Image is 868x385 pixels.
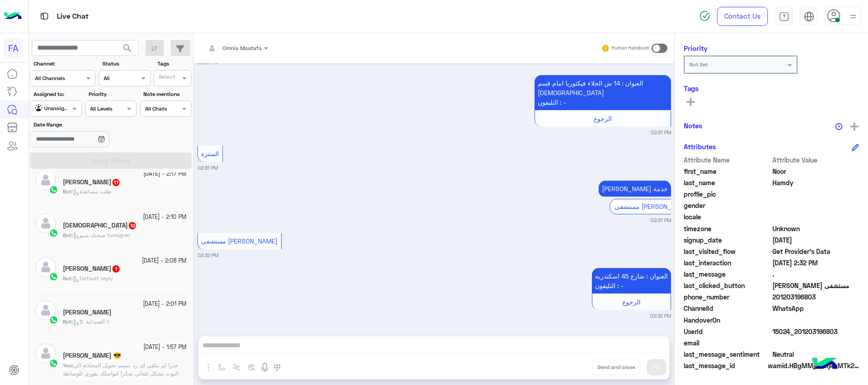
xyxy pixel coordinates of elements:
span: last_message [684,269,771,279]
img: notes [835,123,843,130]
b: : [63,362,73,369]
label: Channel: [34,60,95,68]
span: المنتزة [201,150,219,157]
span: 2 [772,304,859,313]
span: Noor [772,167,859,176]
b: : [63,275,73,282]
small: 02:31 PM [651,217,671,224]
span: Bot [63,318,71,325]
button: Apply Filters [30,152,192,169]
span: Bot [63,232,71,238]
span: null [772,338,859,348]
span: 2025-09-20T11:32:08.113Z [772,258,859,268]
span: profile_pic [684,189,771,199]
h6: Priority [684,44,707,52]
span: UserId [684,327,771,336]
span: مستشفى عقبة بن نافع [772,281,859,290]
span: Hamdy [772,178,859,187]
span: . [772,269,859,279]
span: HandoverOn [684,315,771,325]
span: timezone [684,224,771,233]
a: tab [775,7,793,26]
img: WhatsApp [49,359,58,368]
span: 1 [112,265,120,273]
h5: Omar 😎 [63,352,121,360]
span: 5. الصيدلية ⚕ [73,318,110,325]
span: wamid.HBgMMjAxMjAzMTk2ODAzFQIAEhggQUMxNEFFN0U0NjAwQzg1NTI4ODc5MTVFQzZBN0FGOTgA [768,361,859,370]
span: 0 [772,350,859,359]
small: 02:31 PM [651,129,671,136]
label: Assigned to: [34,90,81,98]
span: Bot [63,275,71,282]
span: 2025-04-29T10:48:38.112Z [772,235,859,245]
span: الرجوع [594,115,612,122]
h6: Attributes [684,142,716,151]
small: Human Handover [611,45,650,52]
span: last_clicked_button [684,281,771,290]
label: Tags [157,60,191,68]
span: You [63,362,72,369]
img: spinner [699,10,710,21]
span: last_visited_flow [684,247,771,256]
span: last_name [684,178,771,187]
div: FA [4,38,23,58]
img: defaultAdmin.png [35,300,56,320]
p: Live Chat [57,10,89,23]
img: WhatsApp [49,185,58,194]
img: Logo [4,7,22,26]
h6: Notes [684,122,702,130]
b: : [63,188,73,195]
span: Default reply [73,275,113,282]
label: Status [102,60,149,68]
label: Date Range [34,121,136,129]
h5: Omar Saad [63,309,111,316]
span: 17 [112,179,120,186]
img: defaultAdmin.png [35,170,56,190]
span: last_message_sentiment [684,350,771,359]
span: locale [684,212,771,222]
span: صحتك منيو foreigner [73,232,130,238]
span: 201203196803 [772,292,859,302]
h5: ممدوح القلينى [63,178,121,186]
small: 02:32 PM [650,312,671,319]
span: email [684,338,771,348]
img: defaultAdmin.png [35,213,56,233]
img: WhatsApp [49,272,58,281]
span: null [772,315,859,325]
h5: Mohamed [63,265,121,273]
span: 15024_201203196803 [772,327,859,336]
span: Attribute Name [684,155,771,165]
span: طلب مساعدة [73,188,111,195]
p: 20/9/2025, 2:31 PM [599,181,671,197]
label: Priority [89,90,136,98]
b: : [63,318,73,325]
span: phone_number [684,292,771,302]
span: Unknown [772,224,859,233]
span: null [772,201,859,210]
img: defaultAdmin.png [35,343,56,364]
span: first_name [684,167,771,176]
span: Attribute Value [772,155,859,165]
button: Send and close [592,360,640,375]
span: last_interaction [684,258,771,268]
label: Note mentions [143,90,190,98]
span: signup_date [684,235,771,245]
p: 20/9/2025, 2:31 PM [535,75,671,110]
span: عذرا لم نتلقى اى رد .سيتم تحويل المحادثة الي البوت بشكل تلقائي شكرا لتواصلك بفوري للوساطة التأمينية [63,362,178,385]
h6: Tags [684,84,859,92]
span: Get Provider's Data [772,247,859,256]
h5: سبحان الله [63,222,137,229]
p: 20/9/2025, 2:32 PM [592,268,671,294]
small: [DATE] - 1:57 PM [143,343,187,352]
img: WhatsApp [49,315,58,324]
span: 10 [129,222,136,229]
small: 02:31 PM [197,164,218,172]
button: search [116,40,139,60]
span: مستشفى [PERSON_NAME] [201,237,278,245]
span: search [122,43,133,54]
small: 02:32 PM [197,252,218,259]
img: hulul-logo.png [809,349,841,380]
img: add [850,122,858,131]
span: الرجوع [622,298,641,306]
span: last_message_id [684,361,766,370]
